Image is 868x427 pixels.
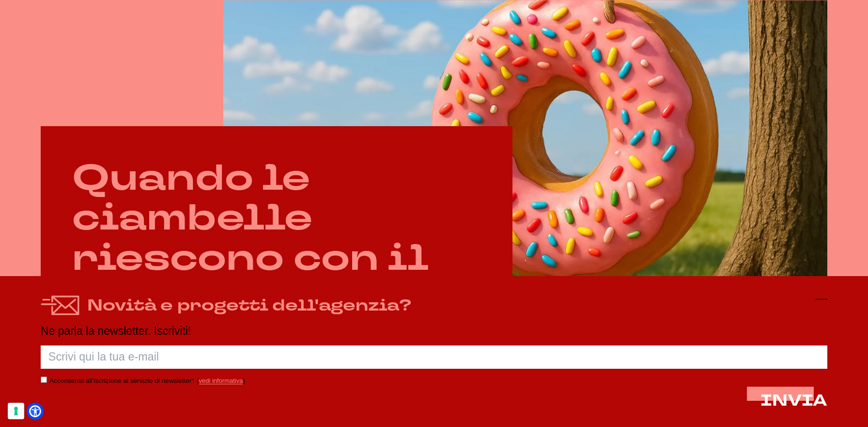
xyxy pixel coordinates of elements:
[760,392,827,410] button: INVIA
[41,325,827,337] p: Ne parla la newsletter. Iscriviti!
[8,403,24,419] button: Le tue preferenze relative al consenso per le tecnologie di tracciamento
[197,377,245,384] span: ( )
[41,345,827,369] input: Scrivi qui la tua e-mail
[29,405,41,417] a: Open Accessibility Menu
[760,390,827,411] span: INVIA
[87,294,411,318] h4: Novità e progetti dell'agenzia?
[49,377,194,384] label: Acconsento all’iscrizione al servizio di newsletter*
[72,158,481,318] h2: Quando le ciambelle riescono con il buco
[199,377,243,384] a: vedi informativa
